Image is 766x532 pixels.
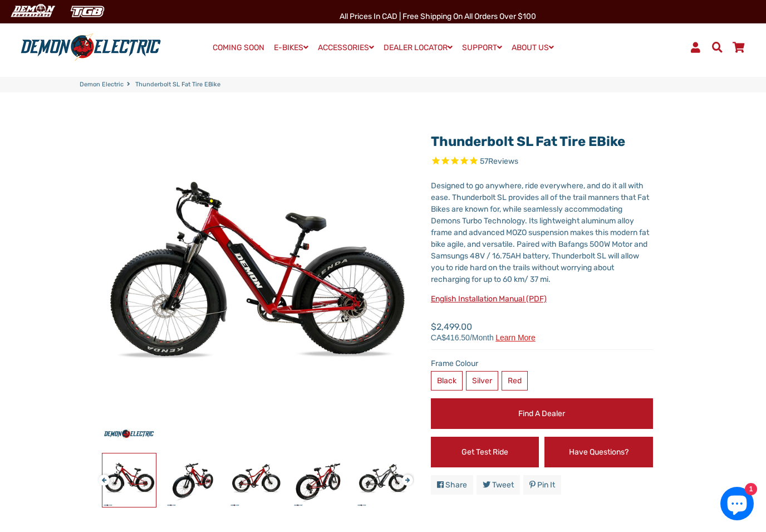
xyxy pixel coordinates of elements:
[356,453,410,507] img: Thunderbolt SL Fat Tire eBike - Demon Electric
[431,358,653,369] label: Frame Colour
[431,437,539,467] a: Get Test Ride
[431,398,653,429] a: Find a Dealer
[99,469,105,482] button: Previous
[402,469,409,482] button: Next
[544,437,653,467] a: Have Questions?
[445,480,467,490] span: Share
[17,33,165,62] img: Demon Electric logo
[717,487,757,523] inbox-online-store-chat: Shopify online store chat
[380,40,456,56] a: DEALER LOCATOR
[502,371,528,391] label: Red
[480,157,518,166] span: 57 reviews
[492,480,514,490] span: Tweet
[431,181,649,284] span: Designed to go anywhere, ride everywhere, and do it all with ease. Thunderbolt SL provides all of...
[229,453,283,507] img: Thunderbolt SL Fat Tire eBike - Demon Electric
[508,40,558,56] a: ABOUT US
[431,371,463,391] label: Black
[102,453,156,507] img: Thunderbolt SL Fat Tire eBike - Demon Electric
[80,80,124,90] a: Demon Electric
[135,80,220,90] span: Thunderbolt SL Fat Tire eBike
[431,155,653,168] span: Rated 4.9 out of 5 stars 57 reviews
[431,134,625,149] a: Thunderbolt SL Fat Tire eBike
[293,453,346,507] img: Thunderbolt SL Fat Tire eBike - Demon Electric
[431,320,536,341] span: $2,499.00
[166,453,219,507] img: Thunderbolt SL Fat Tire eBike - Demon Electric
[340,12,536,21] span: All Prices in CAD | Free shipping on all orders over $100
[488,157,518,166] span: Reviews
[6,2,59,21] img: Demon Electric
[314,40,378,56] a: ACCESSORIES
[466,371,498,391] label: Silver
[270,40,312,56] a: E-BIKES
[458,40,506,56] a: SUPPORT
[209,40,268,56] a: COMING SOON
[65,2,110,21] img: TGB Canada
[537,480,555,490] span: Pin it
[431,294,547,304] a: English Installation Manual (PDF)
